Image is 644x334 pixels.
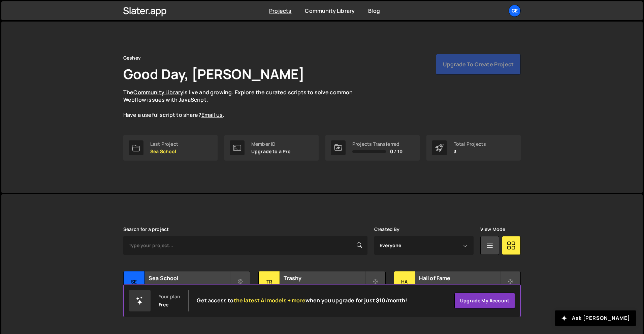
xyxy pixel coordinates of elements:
input: Type your project... [123,236,367,255]
p: Sea School [150,149,178,154]
div: Your plan [159,294,180,299]
label: Search for a project [123,227,169,232]
p: 3 [454,149,486,154]
small: Created by [PERSON_NAME] [284,283,365,289]
a: Community Library [133,89,183,96]
div: Se [124,271,145,293]
p: The is live and growing. Explore the curated scripts to solve common Webflow issues with JavaScri... [123,89,366,119]
a: Community Library [305,7,355,14]
button: Ask [PERSON_NAME] [555,310,636,326]
a: Ha Hall of Fame Created by [PERSON_NAME] 4 pages, last updated by [PERSON_NAME] [DATE] [394,271,521,313]
a: Se Sea School Created by [PERSON_NAME] 3 pages, last updated by [PERSON_NAME] [DATE] [123,271,250,313]
div: Member ID [251,141,291,147]
label: View Mode [480,227,505,232]
a: Last Project Sea School [123,135,218,161]
h2: Hall of Fame [419,274,500,282]
a: Tr Trashy Created by [PERSON_NAME] 1 page, last updated by [PERSON_NAME] [DATE] [258,271,385,313]
div: Geshev [123,54,141,62]
div: Ha [394,271,415,293]
span: 0 / 10 [390,149,402,154]
small: Created by [PERSON_NAME] [419,283,500,289]
a: Upgrade my account [454,293,515,309]
a: Projects [269,7,291,14]
h2: Trashy [284,274,365,282]
div: Last Project [150,141,178,147]
a: Email us [201,111,223,119]
span: the latest AI models + more [234,297,305,304]
small: Created by [PERSON_NAME] [149,283,230,289]
label: Created By [374,227,400,232]
div: Tr [259,271,280,293]
h2: Get access to when you upgrade for just $10/month! [197,297,407,304]
a: Ge [509,5,521,17]
div: Free [159,302,169,307]
div: Total Projects [454,141,486,147]
p: Upgrade to a Pro [251,149,291,154]
a: Blog [368,7,380,14]
div: Projects Transferred [352,141,402,147]
h1: Good Day, [PERSON_NAME] [123,65,304,83]
h2: Sea School [149,274,230,282]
